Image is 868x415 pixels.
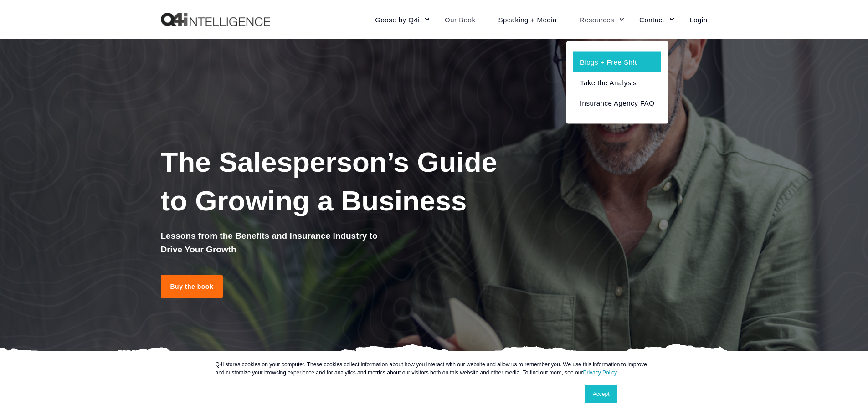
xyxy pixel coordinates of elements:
[583,369,616,376] a: Privacy Policy
[585,385,617,403] a: Accept
[161,275,223,298] a: Buy the book
[161,146,498,216] span: The Salesperson’s Guide to Growing a Business
[216,360,653,377] p: Q4i stores cookies on your computer. These cookies collect information about how you interact wit...
[161,13,270,26] a: Back to Home
[161,13,270,26] img: Q4intelligence, LLC logo
[573,72,661,92] a: Take the Analysis
[573,51,661,72] a: Blogs + Free Sh!t
[161,229,389,256] h5: Lessons from the Benefits and Insurance Industry to Drive Your Growth
[573,92,661,113] a: Insurance Agency FAQ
